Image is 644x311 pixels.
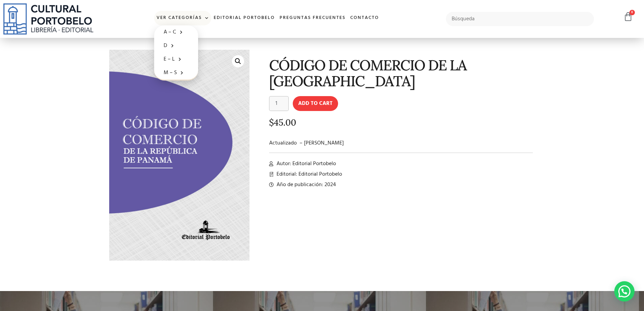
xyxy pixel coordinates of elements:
[275,170,342,178] span: Editorial: Editorial Portobelo
[269,57,533,89] h1: CÓDIGO DE COMERCIO DE LA [GEOGRAPHIC_DATA]
[623,12,633,22] a: 0
[269,96,289,111] input: Product quantity
[446,12,594,26] input: Búsqueda
[154,25,198,81] ul: Ver Categorías
[154,25,198,39] a: A – C
[629,10,635,15] span: 0
[211,11,277,25] a: Editorial Portobelo
[154,39,198,52] a: D
[269,117,274,128] span: $
[154,11,211,25] a: Ver Categorías
[269,117,296,128] bdi: 45.00
[269,139,533,147] p: Actualizado – [PERSON_NAME]
[277,11,348,25] a: Preguntas frecuentes
[275,181,336,189] span: Año de publicación: 2024
[293,96,338,111] button: Add to cart
[154,66,198,80] a: M – S
[232,55,244,67] a: 🔍
[348,11,381,25] a: Contacto
[154,52,198,66] a: E – L
[275,160,336,168] span: Autor: Editorial Portobelo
